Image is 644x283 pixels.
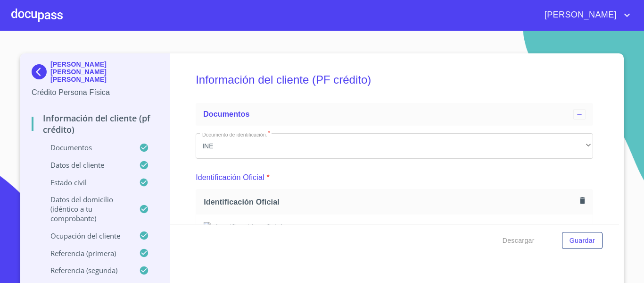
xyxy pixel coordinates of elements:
span: Documentos [203,110,249,118]
span: Descargar [503,235,535,247]
p: Referencia (segunda) [32,266,139,275]
img: Identificación Oficial [204,222,585,232]
div: INE [196,133,593,159]
p: Documentos [32,143,139,152]
button: Descargar [499,232,538,249]
p: Referencia (primera) [32,249,139,258]
span: [PERSON_NAME] [537,8,621,23]
p: Crédito Persona Física [32,87,158,98]
img: Docupass spot blue [32,64,50,79]
p: Información del cliente (PF crédito) [32,112,158,135]
p: Datos del cliente [32,160,139,170]
p: [PERSON_NAME] [PERSON_NAME] [PERSON_NAME] [50,60,158,83]
p: Datos del domicilio (idéntico a tu comprobante) [32,195,139,223]
span: Identificación Oficial [204,197,576,207]
p: Estado Civil [32,178,139,187]
div: Documentos [196,103,593,126]
p: Ocupación del Cliente [32,231,139,240]
div: [PERSON_NAME] [PERSON_NAME] [PERSON_NAME] [32,60,158,87]
span: Guardar [570,235,595,247]
button: account of current user [537,8,633,23]
h5: Información del cliente (PF crédito) [196,60,593,99]
p: Identificación Oficial [196,172,264,183]
button: Guardar [562,232,603,249]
